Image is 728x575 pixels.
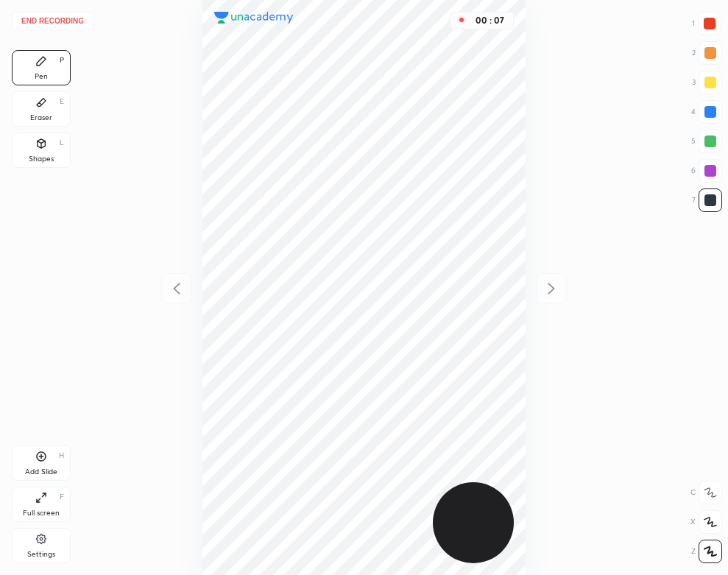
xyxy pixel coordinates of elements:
div: Z [691,540,722,563]
div: Pen [35,73,48,80]
div: Settings [27,551,55,558]
div: C [690,481,722,504]
div: E [60,98,64,105]
div: 3 [692,71,722,94]
div: Eraser [30,114,52,121]
div: F [60,493,64,501]
div: 00 : 07 [472,15,507,26]
div: Shapes [29,155,54,163]
div: 5 [691,130,722,153]
button: End recording [12,12,93,29]
div: 7 [692,188,722,212]
div: 6 [691,159,722,183]
div: 1 [692,12,721,35]
div: Add Slide [25,468,57,476]
img: logo.38c385cc.svg [214,12,294,24]
div: L [60,139,64,147]
div: P [60,57,64,64]
div: H [59,452,64,459]
div: X [690,510,722,534]
div: Full screen [23,509,60,517]
div: 2 [692,41,722,65]
div: 4 [691,100,722,124]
